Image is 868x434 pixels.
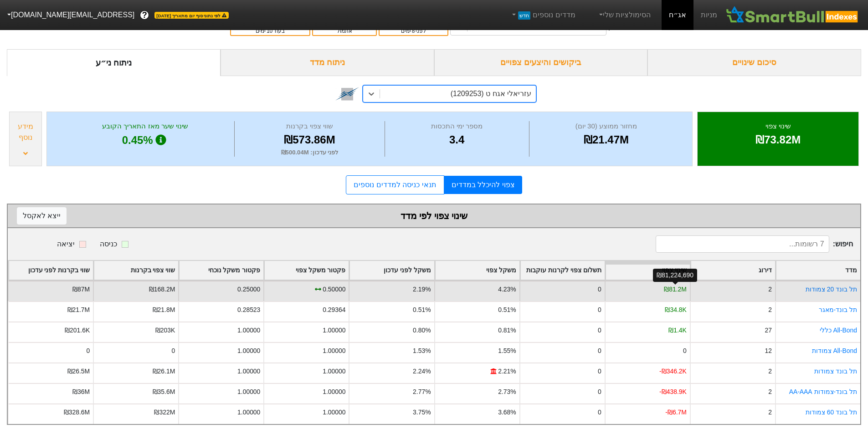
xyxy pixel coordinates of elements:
a: צפוי להיכלל במדדים [444,176,522,194]
div: 3.4 [387,132,527,148]
div: ₪21.47M [532,132,681,148]
div: Toggle SortBy [179,261,263,280]
div: Toggle SortBy [520,261,605,280]
div: מידע נוסף [12,121,39,143]
div: 0.51% [413,305,431,315]
a: תל בונד 20 צמודות [806,286,857,293]
div: 1.00000 [237,408,260,417]
div: 0 [598,346,601,356]
div: ₪73.82M [709,132,847,148]
a: תל בונד צמודות [814,368,857,375]
span: 8 [412,28,415,34]
img: SmartBull [724,6,861,24]
div: 0.80% [413,326,431,335]
div: ₪1.4K [668,326,687,335]
div: Toggle SortBy [94,261,178,280]
div: ₪21.8M [153,305,175,315]
div: 27 [765,326,771,335]
a: תנאי כניסה למדדים נוספים [346,175,444,194]
div: -₪346.2K [659,367,687,376]
div: 2.21% [498,367,516,376]
div: לפני ימים [384,27,443,35]
div: 2.77% [413,387,431,397]
div: 0.25000 [237,285,260,294]
a: תל בונד 60 צמודות [806,408,857,416]
div: ₪81.2M [664,285,687,294]
div: שינוי צפוי [709,121,847,132]
div: 0 [598,326,601,335]
div: Toggle SortBy [435,261,519,280]
div: ₪201.6K [65,326,90,335]
div: 0.45% [58,132,232,149]
div: שווי צפוי בקרנות [237,121,382,132]
div: עזריאלי אגח ט (1209253) [451,88,531,99]
div: ₪573.86M [237,132,382,148]
div: Toggle SortBy [606,261,690,280]
div: Toggle SortBy [349,261,434,280]
div: ₪34.8K [665,305,686,315]
div: 0 [598,367,601,376]
div: Toggle SortBy [264,261,349,280]
div: סיכום שינויים [647,49,861,76]
div: 2 [768,387,772,397]
div: Toggle SortBy [691,261,775,280]
a: מדדים נוספיםחדש [507,6,579,24]
div: ניתוח ני״ע [7,49,221,76]
a: All-Bond כללי [820,327,857,334]
div: 0 [86,346,90,356]
div: 2 [768,408,772,417]
div: 1.00000 [237,367,260,376]
div: ₪87M [72,285,90,294]
div: ₪168.2M [149,285,175,294]
div: -₪438.9K [659,387,687,397]
div: ₪35.6M [153,387,175,397]
div: 2 [768,305,772,315]
button: ייצא לאקסל [17,207,67,225]
div: 1.00000 [323,408,345,417]
span: חדש [518,11,530,20]
div: 12 [765,346,771,356]
span: חיפוש : [656,235,853,253]
a: All-Bond צמודות [812,347,857,354]
div: 0 [598,285,601,294]
div: 1.55% [498,346,516,356]
div: 2.73% [498,387,516,397]
a: תל בונד-מאגר [819,306,858,313]
div: שינוי צפוי לפי מדד [17,209,851,223]
div: 0.51% [498,305,516,315]
div: 0 [683,346,687,356]
div: 1.00000 [323,367,345,376]
div: 1.00000 [323,326,345,335]
div: בעוד ימים [236,27,305,35]
div: ₪203K [155,326,175,335]
div: 2 [768,285,772,294]
div: 0 [598,305,601,315]
div: 1.00000 [237,326,260,335]
div: לפני עדכון : ₪500.04M [237,148,382,157]
div: מספר ימי התכסות [387,121,527,132]
div: 3.75% [413,408,431,417]
input: 7 רשומות... [656,235,829,253]
div: -₪6.7M [665,408,687,417]
div: Toggle SortBy [9,261,93,280]
div: 0.50000 [323,285,345,294]
div: 2.24% [413,367,431,376]
img: tase link [335,82,359,106]
div: ₪36M [72,387,90,397]
div: כניסה [100,239,117,250]
div: ₪328.6M [64,408,90,417]
span: 10 [267,28,272,34]
div: מחזור ממוצע (30 יום) [532,121,681,132]
div: 2 [768,367,772,376]
div: 3.68% [498,408,516,417]
div: 0.81% [498,326,516,335]
span: ? [142,9,147,21]
div: 1.53% [413,346,431,356]
div: יציאה [57,239,75,250]
a: הסימולציות שלי [594,6,655,24]
div: 1.00000 [237,387,260,397]
div: 1.00000 [237,346,260,356]
div: ₪26.5M [67,367,90,376]
div: ₪26.1M [153,367,175,376]
div: שינוי שער מאז התאריך הקובע [58,121,232,132]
